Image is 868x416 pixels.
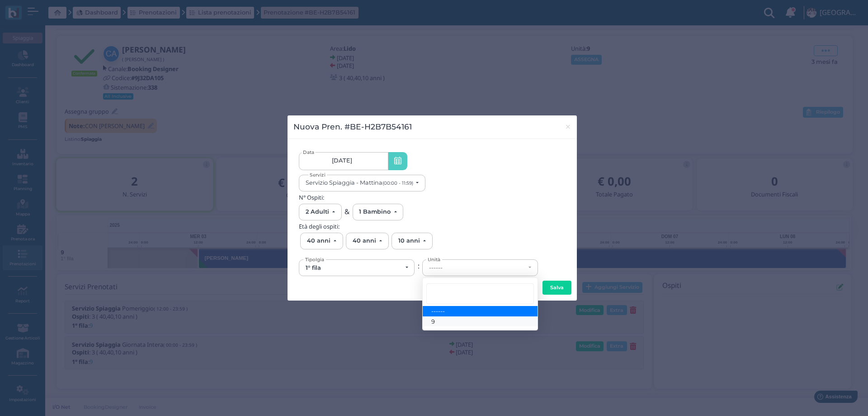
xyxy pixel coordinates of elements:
[359,208,391,215] div: 1 Bambino
[299,175,425,191] button: Servizio Spiaggia - Mattina(00:00 - 11:59)
[306,179,413,186] div: Servizio Spiaggia - Mattina
[431,307,445,315] span: ------
[429,264,525,272] div: ------
[299,223,566,230] h5: Età degli ospiti:
[559,115,577,139] button: Chiudi
[293,121,412,133] h3: Nuova Pren. #BE-H2B7B54161
[299,204,342,220] button: 2 Adulti
[308,171,327,178] span: Servizi
[382,180,413,186] small: (00:00 - 11:59)
[542,281,571,295] button: Salva
[27,7,60,14] span: Assistenza
[392,233,433,249] button: 10 anni
[303,256,326,263] span: Tipolgia
[346,233,389,249] button: 40 anni
[300,233,343,249] button: 40 anni
[426,283,534,304] input: Search
[302,148,316,157] span: Data
[426,256,442,263] span: Unità
[422,259,538,276] button: ------
[306,264,402,272] div: 1° fila
[299,259,415,276] button: 1° fila
[307,237,330,244] div: 40 anni
[398,237,420,244] div: 10 anni
[332,157,352,164] span: [DATE]
[299,194,566,201] h5: N° Ospiti:
[353,237,376,244] div: 40 anni
[431,318,435,325] span: 9
[306,208,329,215] div: 2 Adulti
[353,204,404,220] button: 1 Bambino
[344,208,349,216] h4: &
[565,121,571,133] span: ×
